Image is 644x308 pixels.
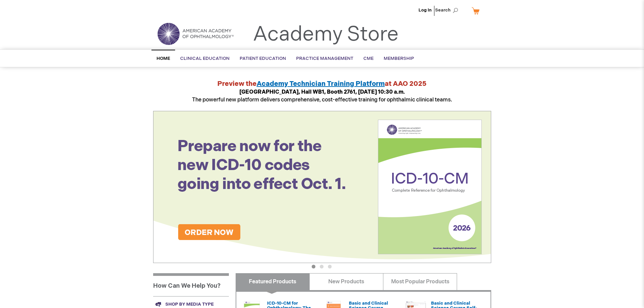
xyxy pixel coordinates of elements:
[384,56,414,61] span: Membership
[253,22,399,47] a: Academy Store
[328,265,332,268] button: 3 of 3
[435,3,461,17] span: Search
[383,273,457,290] a: Most Popular Products
[296,56,353,61] span: Practice Management
[239,89,405,95] strong: [GEOGRAPHIC_DATA], Hall WB1, Booth 2761, [DATE] 10:30 a.m.
[240,56,286,61] span: Patient Education
[312,265,315,268] button: 1 of 3
[157,56,170,61] span: Home
[180,56,230,61] span: Clinical Education
[192,89,452,103] span: The powerful new platform delivers comprehensive, cost-effective training for ophthalmic clinical...
[419,7,432,13] a: Log In
[363,56,374,61] span: CME
[153,273,229,296] h1: How Can We Help You?
[217,80,427,88] strong: Preview the at AAO 2025
[320,265,324,268] button: 2 of 3
[257,80,385,88] a: Academy Technician Training Platform
[236,273,310,290] a: Featured Products
[309,273,383,290] a: New Products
